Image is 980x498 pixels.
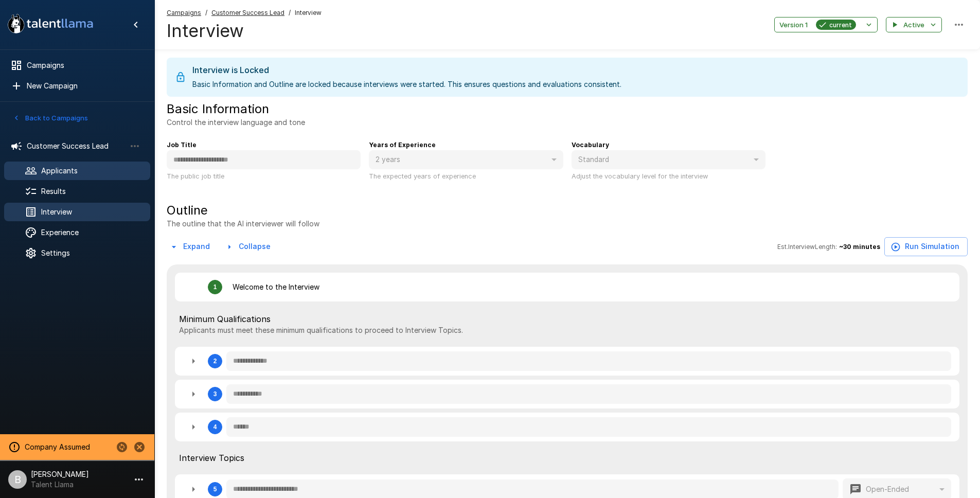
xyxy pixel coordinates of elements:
p: The public job title [167,171,361,182]
span: / [289,8,291,18]
button: Run Simulation [884,237,968,256]
h4: Interview [167,20,322,42]
div: 2 years [369,150,563,170]
span: Interview Topics [179,452,955,464]
b: Years of Experience [369,141,436,149]
p: Welcome to the Interview [233,282,319,292]
span: / [205,8,207,18]
button: Active [886,17,942,33]
div: 3 [175,380,959,408]
h5: Outline [167,202,319,219]
div: 5 [213,486,217,493]
div: 1 [213,283,217,291]
div: 2 [213,358,217,365]
p: The expected years of experience [369,171,563,182]
div: 4 [175,413,959,441]
p: Adjust the vocabulary level for the interview [572,171,765,182]
button: Expand [167,237,214,256]
span: current [825,20,856,30]
b: Job Title [167,141,197,149]
div: Basic Information and Outline are locked because interviews were started. This ensures questions ... [192,61,621,94]
span: Interview [295,8,322,18]
button: Version 1current [774,17,878,33]
u: Campaigns [167,9,201,16]
p: Applicants must meet these minimum qualifications to proceed to Interview Topics. [179,325,955,335]
h5: Basic Information [167,101,269,117]
span: Version 1 [779,19,808,31]
b: Vocabulary [572,141,609,149]
div: Standard [572,150,765,170]
button: Collapse [222,237,275,256]
b: ~ 30 minutes [839,243,880,251]
div: 4 [213,423,217,431]
span: Minimum Qualifications [179,313,955,325]
div: 3 [213,390,217,398]
p: The outline that the AI interviewer will follow [167,219,319,229]
span: Est. Interview Length: [777,242,837,252]
div: 2 [175,347,959,376]
p: Open-Ended [866,484,909,494]
div: Interview is Locked [192,64,621,76]
u: Customer Success Lead [211,9,284,16]
p: Control the interview language and tone [167,117,305,128]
